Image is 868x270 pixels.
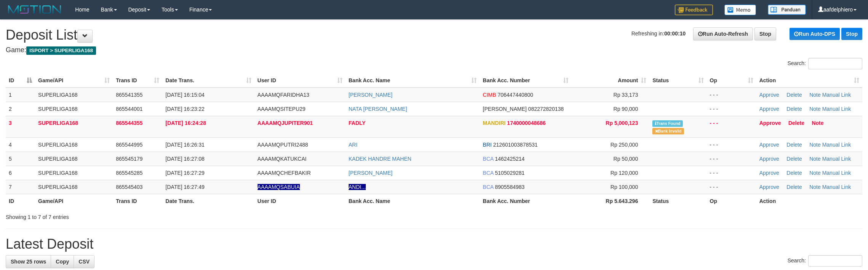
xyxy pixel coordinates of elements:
[759,120,781,126] a: Approve
[116,156,143,162] span: 865545179
[841,28,862,40] a: Stop
[165,170,204,176] span: [DATE] 16:27:29
[809,142,821,148] a: Note
[255,73,346,88] th: User ID: activate to sort column ascending
[809,184,821,190] a: Note
[759,184,779,190] a: Approve
[165,156,204,162] span: [DATE] 16:27:08
[495,170,525,176] span: Copy 5105029281 to clipboard
[116,92,143,98] span: 865541355
[613,106,638,112] span: Rp 90,000
[11,259,46,265] span: Show 25 rows
[507,120,546,126] span: Copy 1740000048686 to clipboard
[495,184,525,190] span: Copy 8905584983 to clipboard
[483,156,493,162] span: BCA
[788,255,862,267] label: Search:
[26,46,96,55] span: ISPORT > SUPERLIGA168
[258,184,300,190] span: Nama rekening ada tanda titik/strip, harap diedit
[613,92,638,98] span: Rp 33,173
[35,102,113,116] td: SUPERLIGA168
[51,255,74,268] a: Copy
[6,152,35,166] td: 5
[754,27,776,40] a: Stop
[822,142,851,148] a: Manual Link
[822,170,851,176] a: Manual Link
[349,170,392,176] a: [PERSON_NAME]
[822,106,851,112] a: Manual Link
[483,184,493,190] span: BCA
[56,259,69,265] span: Copy
[6,137,35,152] td: 4
[480,73,572,88] th: Bank Acc. Number: activate to sort column ascending
[790,28,840,40] a: Run Auto-DPS
[6,116,35,137] td: 3
[116,184,143,190] span: 865545403
[116,120,143,126] span: 865544355
[786,142,802,148] a: Delete
[258,156,307,162] span: AAAAMQKATUKCAI
[822,92,851,98] a: Manual Link
[756,73,862,88] th: Action: activate to sort column ascending
[756,194,862,208] th: Action
[809,156,821,162] a: Note
[6,46,862,54] h4: Game:
[812,120,823,126] a: Note
[349,142,357,148] a: ARI
[35,73,113,88] th: Game/API: activate to sort column ascending
[6,194,35,208] th: ID
[724,5,756,15] img: Button%20Memo.svg
[498,92,533,98] span: Copy 706447440800 to clipboard
[6,255,51,268] a: Show 25 rows
[349,92,392,98] a: [PERSON_NAME]
[35,166,113,180] td: SUPERLIGA168
[759,170,779,176] a: Approve
[483,92,496,98] span: CIMB
[113,194,162,208] th: Trans ID
[6,4,64,15] img: MOTION_logo.png
[349,184,366,190] a: ANDI...
[349,156,412,162] a: KADEK HANDRE MAHEN
[822,184,851,190] a: Manual Link
[664,30,685,37] strong: 00:00:10
[788,58,862,69] label: Search:
[165,120,206,126] span: [DATE] 16:24:28
[483,106,527,112] span: [PERSON_NAME]
[346,73,480,88] th: Bank Acc. Name: activate to sort column ascending
[786,156,802,162] a: Delete
[707,88,756,102] td: - - -
[6,180,35,194] td: 7
[35,116,113,137] td: SUPERLIGA168
[809,170,821,176] a: Note
[165,106,204,112] span: [DATE] 16:23:22
[6,102,35,116] td: 2
[809,92,821,98] a: Note
[162,194,254,208] th: Date Trans.
[6,27,862,43] h1: Deposit List
[162,73,254,88] th: Date Trans.: activate to sort column ascending
[255,194,346,208] th: User ID
[483,120,506,126] span: MANDIRI
[349,120,366,126] a: FADLY
[6,88,35,102] td: 1
[652,120,683,127] span: Similar transaction found
[788,120,804,126] a: Delete
[35,137,113,152] td: SUPERLIGA168
[572,194,649,208] th: Rp 5.643.296
[759,92,779,98] a: Approve
[786,92,802,98] a: Delete
[809,106,821,112] a: Note
[808,255,862,267] input: Search:
[649,73,706,88] th: Status: activate to sort column ascending
[6,166,35,180] td: 6
[74,255,94,268] a: CSV
[631,30,685,37] span: Refreshing in:
[116,170,143,176] span: 865545285
[480,194,572,208] th: Bank Acc. Number
[707,102,756,116] td: - - -
[707,194,756,208] th: Op
[35,152,113,166] td: SUPERLIGA168
[786,106,802,112] a: Delete
[808,58,862,69] input: Search:
[258,142,308,148] span: AAAAMQPUTRI2488
[759,106,779,112] a: Approve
